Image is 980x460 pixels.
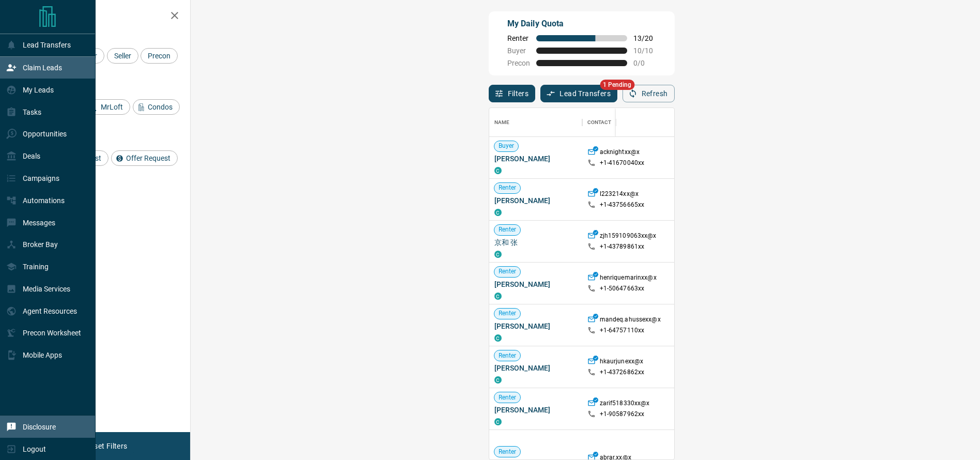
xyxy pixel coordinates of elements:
h2: Filters [33,10,180,23]
div: condos.ca [494,209,502,216]
span: 京和 张 [494,237,577,248]
p: My Daily Quota [507,18,656,30]
div: Condos [133,99,180,115]
span: Buyer [494,142,519,150]
span: 10 / 10 [633,47,656,55]
span: Offer Request [122,154,174,162]
span: Renter [494,309,521,318]
button: Reset Filters [79,437,134,455]
div: Name [489,108,582,137]
span: 1 Pending [600,80,634,90]
span: Renter [494,225,521,234]
div: MrLoft [86,99,130,115]
span: [PERSON_NAME] [494,279,577,289]
button: Filters [489,85,536,102]
button: Refresh [623,85,675,102]
div: Contact [587,108,612,137]
div: condos.ca [494,293,502,300]
p: acknightxx@x [600,148,640,159]
span: Seller [111,52,135,60]
p: mandeq.ahussexx@x [600,315,661,326]
div: condos.ca [494,251,502,258]
span: [PERSON_NAME] [494,363,577,373]
div: Name [494,108,510,137]
p: +1- 43756665xx [600,201,645,209]
div: condos.ca [494,418,502,425]
span: 13 / 20 [633,34,656,42]
span: [PERSON_NAME] [494,195,577,206]
div: condos.ca [494,167,502,174]
div: condos.ca [494,334,502,342]
span: Renter [494,183,521,192]
div: Offer Request [111,150,178,166]
span: MrLoft [97,103,127,111]
p: +1- 43789861xx [600,242,645,251]
span: Renter [494,267,521,276]
p: +1- 50647663xx [600,284,645,293]
span: Renter [507,34,530,42]
span: Precon [144,52,174,60]
span: Renter [494,448,521,456]
span: Condos [144,103,176,111]
div: Seller [107,48,138,64]
p: henriquemarinxx@x [600,273,657,284]
p: +1- 64757110xx [600,326,645,335]
span: Renter [494,351,521,360]
span: Precon [507,59,530,67]
p: zarif518330xx@x [600,399,650,410]
span: 0 / 0 [633,59,656,67]
span: [PERSON_NAME] [494,405,577,415]
p: +1- 90587962xx [600,410,645,419]
div: condos.ca [494,376,502,384]
span: [PERSON_NAME] [494,321,577,331]
button: Lead Transfers [540,85,617,102]
p: zjh159109063xx@x [600,232,657,242]
p: hkaurjunexx@x [600,357,644,368]
span: Buyer [507,47,530,55]
p: l223214xx@x [600,190,639,201]
p: +1- 43726862xx [600,368,645,377]
div: Precon [141,48,178,64]
span: [PERSON_NAME] [494,154,577,164]
span: Renter [494,393,521,402]
p: +1- 41670040xx [600,159,645,167]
